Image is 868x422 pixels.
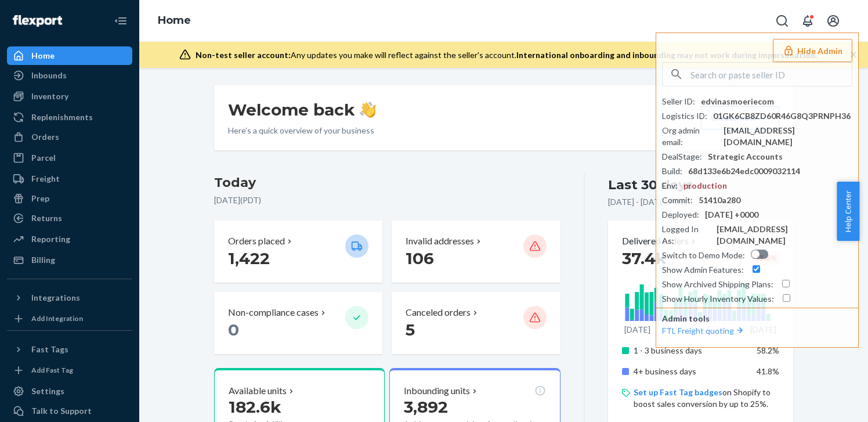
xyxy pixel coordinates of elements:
div: Home [31,50,55,62]
img: Flexport logo [13,15,62,27]
div: Freight [31,173,60,185]
img: hand-wave emoji [360,102,376,118]
p: Admin tools [662,313,852,324]
div: Seller ID : [662,96,695,107]
a: FTL Freight quoting [662,326,746,336]
p: Available units [229,384,287,398]
div: Returns [31,212,62,224]
div: [EMAIL_ADDRESS][DOMAIN_NAME] [724,125,852,148]
button: Close Navigation [109,9,132,33]
div: Integrations [31,292,80,304]
input: Search or paste seller ID [690,63,852,86]
div: Logged In As : [662,223,711,247]
div: Billing [31,254,55,266]
div: Switch to Demo Mode : [662,250,745,261]
a: Add Fast Tag [7,363,132,377]
button: Hide Admin [773,39,852,62]
button: Help Center [837,182,859,241]
div: Org admin email : [662,125,718,148]
div: Show Admin Features : [662,264,744,276]
a: Returns [7,209,132,228]
a: Reporting [7,230,132,248]
ol: breadcrumbs [149,4,200,38]
p: 1 - 3 business days [634,345,748,356]
div: Settings [31,385,64,397]
div: Any updates you make will reflect against the seller's account. [196,49,817,61]
p: Non-compliance cases [228,306,319,319]
p: Canceled orders [406,306,471,319]
div: Replenishments [31,111,93,123]
span: 5 [406,320,415,340]
span: 58.2% [757,345,779,355]
button: Invalid addresses 106 [392,221,560,283]
p: [DATE] [624,324,650,336]
p: 4+ business days [634,366,748,377]
div: Last 30 days [608,176,693,194]
iframe: Opens a widget where you can chat to one of our agents [793,387,856,416]
button: Integrations [7,288,132,307]
div: [DATE] +0000 [705,209,758,221]
span: 0 [228,320,239,340]
div: Deployed : [662,209,699,221]
p: on Shopify to boost sales conversion by up to 25%. [634,387,779,410]
div: Strategic Accounts [708,151,783,163]
p: Here’s a quick overview of your business [228,125,376,136]
span: 41.8% [757,366,779,376]
a: Freight [7,169,132,188]
a: Settings [7,382,132,401]
a: Home [158,14,191,27]
div: Reporting [31,233,70,245]
p: [DATE] ( PDT ) [214,194,560,206]
div: Build : [662,165,682,177]
a: Inbounds [7,66,132,85]
button: Delivered orders [622,235,698,248]
div: Inbounds [31,70,67,81]
span: 37.4k [622,248,667,268]
div: 01GK6CB8ZD60R46G8Q3PRNPH36 [713,110,851,122]
div: Inventory [31,91,68,102]
div: 51410a280 [699,194,740,206]
div: [EMAIL_ADDRESS][DOMAIN_NAME] [717,223,852,247]
div: Add Integration [31,313,83,323]
p: Inbounding units [404,384,470,398]
h1: Welcome back [228,99,376,120]
div: Orders [31,131,59,143]
button: Orders placed 1,422 [214,221,382,283]
div: Show Archived Shipping Plans : [662,279,773,290]
a: Set up Fast Tag badges [634,387,722,397]
div: production [683,180,727,192]
div: Fast Tags [31,344,68,355]
button: Talk to Support [7,402,132,420]
p: [DATE] - [DATE] ( PDT ) [608,196,688,208]
a: Parcel [7,149,132,167]
div: Add Fast Tag [31,365,73,375]
p: Invalid addresses [406,235,474,248]
div: 68d133e6b24edc0009032114 [688,165,800,177]
div: Commit : [662,194,693,206]
button: Open Search Box [771,9,794,33]
span: International onboarding and inbounding may not work during impersonation. [516,50,817,60]
div: edvinasmoeriecom [701,96,774,107]
h3: Today [214,174,560,192]
button: Open account menu [822,9,845,33]
div: Show Hourly Inventory Values : [662,293,774,305]
div: Logistics ID : [662,110,707,122]
a: Prep [7,189,132,208]
button: Non-compliance cases 0 [214,292,382,354]
div: Talk to Support [31,405,92,417]
span: 1,422 [228,248,270,268]
p: Orders placed [228,235,285,248]
div: Env : [662,180,678,192]
a: Home [7,46,132,65]
span: Non-test seller account: [196,50,291,60]
div: DealStage : [662,151,702,163]
a: Billing [7,251,132,269]
span: 106 [406,248,434,268]
a: Add Integration [7,312,132,326]
button: Canceled orders 5 [392,292,560,354]
a: Orders [7,128,132,146]
div: Parcel [31,152,56,164]
button: Open notifications [796,9,819,33]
